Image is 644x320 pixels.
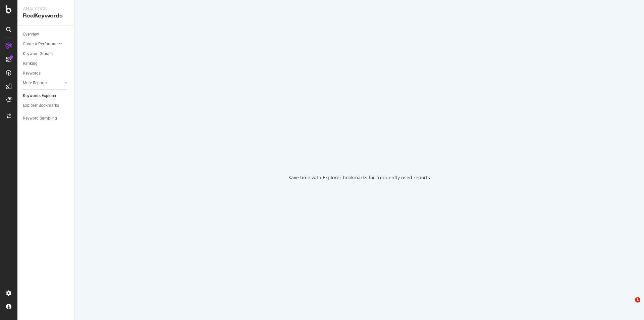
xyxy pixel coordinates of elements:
div: RealKeywords [23,12,69,20]
div: Save time with Explorer bookmarks for frequently used reports [288,174,430,181]
a: Ranking [23,60,69,67]
a: Keyword Sampling [23,115,69,122]
div: Analytics [23,5,69,12]
div: Keyword Groups [23,50,53,57]
iframe: Intercom live chat [621,297,637,313]
div: Overview [23,31,39,38]
div: animation [335,139,383,164]
div: Content Performance [23,41,62,48]
span: 1 [635,297,640,303]
a: Keywords Explorer [23,92,69,99]
div: Ranking [23,60,38,67]
a: Content Performance [23,41,69,48]
div: Keywords Explorer [23,92,56,99]
div: More Reports [23,80,47,87]
div: Keyword Sampling [23,115,57,122]
a: Keyword Groups [23,50,69,57]
a: More Reports [23,80,63,87]
a: Overview [23,31,69,38]
a: Keywords [23,70,69,77]
a: Explorer Bookmarks [23,102,69,109]
div: Keywords [23,70,41,77]
div: Explorer Bookmarks [23,102,59,109]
